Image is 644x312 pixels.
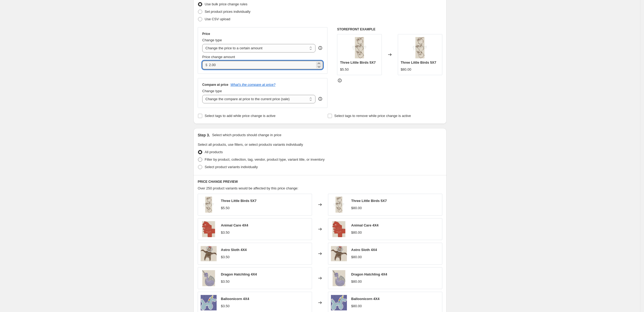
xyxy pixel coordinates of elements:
span: Select tags to remove while price change is active [334,114,411,118]
img: astro-sloth-4x4-408_80x.webp [331,246,347,262]
div: $3.50 [221,230,230,235]
span: Use CSV upload [205,17,230,21]
div: $80.00 [351,205,362,211]
div: $5.50 [340,67,349,72]
h6: STOREFRONT EXAMPLE [337,27,442,31]
div: $80.00 [351,230,362,235]
input: 80.00 [209,61,315,69]
img: three-little-birds-5x7-197_80x.webp [201,197,217,213]
img: three-little-birds-5x7-197_80x.webp [349,37,370,58]
div: $80.00 [351,254,362,260]
span: Set product prices individually [205,10,250,14]
span: Change type [202,38,222,42]
img: three-little-birds-5x7-197_80x.webp [331,197,347,213]
span: Three Little Birds 5X7 [351,199,387,203]
span: Use bulk price change rules [205,2,247,6]
img: balloonicorn-4x4-421_80x.webp [201,295,217,311]
img: animal-care-4x4-186_80x.webp [331,221,347,237]
h3: Price [202,32,210,36]
span: Price change amount [202,55,235,59]
span: Animal Care 4X4 [351,223,379,227]
div: $3.50 [221,254,230,260]
span: Three Little Birds 5X7 [401,60,436,64]
span: Change type [202,89,222,93]
img: dragon-hatchling-4x4-800_80x.webp [331,270,347,286]
h2: Step 3. [198,132,210,138]
h3: Compare at price [202,83,228,87]
div: $3.50 [221,303,230,309]
span: $ [205,63,207,67]
span: Over 250 product variants would be affected by this price change: [198,186,298,190]
span: Select all products, use filters, or select products variants individually [198,143,303,147]
span: Astro Sloth 4X4 [221,248,247,252]
div: $80.00 [351,279,362,284]
span: Dragon Hatchling 4X4 [221,272,257,276]
img: balloonicorn-4x4-421_80x.webp [331,295,347,311]
span: Select product variants individually [205,165,258,169]
button: What's the compare at price? [230,83,276,87]
div: help [318,96,323,102]
span: Balloonicorn 4X4 [351,297,379,301]
span: Three Little Birds 5X7 [221,199,257,203]
img: animal-care-4x4-186_80x.webp [201,221,217,237]
span: Select tags to add while price change is active [205,114,276,118]
span: Animal Care 4X4 [221,223,248,227]
div: $80.00 [351,303,362,309]
img: astro-sloth-4x4-408_80x.webp [201,246,217,262]
span: Three Little Birds 5X7 [340,60,376,64]
span: Filter by product, collection, tag, vendor, product type, variant title, or inventory [205,157,325,161]
p: Select which products should change in price [212,132,281,138]
span: All products [205,150,223,154]
img: three-little-birds-5x7-197_80x.webp [409,37,431,58]
div: $5.50 [221,205,230,211]
span: Astro Sloth 4X4 [351,248,377,252]
span: Dragon Hatchling 4X4 [351,272,387,276]
span: Balloonicorn 4X4 [221,297,249,301]
div: $80.00 [401,67,411,72]
img: dragon-hatchling-4x4-800_80x.webp [201,270,217,286]
div: $3.50 [221,279,230,284]
h6: PRICE CHANGE PREVIEW [198,180,442,184]
div: help [318,45,323,51]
